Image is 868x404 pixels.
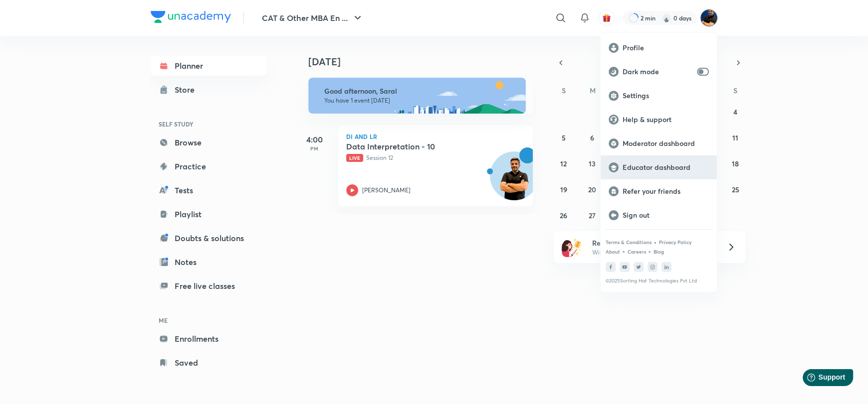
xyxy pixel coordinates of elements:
p: Moderator dashboard [623,139,709,148]
div: • [653,238,657,247]
p: Dark mode [623,67,693,76]
a: Blog [653,249,664,255]
iframe: Help widget launcher [779,365,857,393]
a: Terms & Conditions [606,239,651,245]
p: Educator dashboard [623,163,709,172]
p: Profile [623,43,709,52]
a: Help & support [601,108,717,132]
div: • [622,247,626,256]
a: Refer your friends [601,179,717,203]
p: Settings [623,91,709,100]
p: © 2025 Sorting Hat Technologies Pvt Ltd [606,278,712,284]
p: Sign out [623,211,709,220]
a: Moderator dashboard [601,132,717,155]
a: Educator dashboard [601,155,717,179]
div: • [648,247,651,256]
a: Profile [601,36,717,60]
a: Careers [628,249,646,255]
p: Help & support [623,115,709,124]
a: Settings [601,84,717,108]
p: Refer your friends [623,187,709,196]
a: Privacy Policy [659,239,691,245]
a: About [606,249,620,255]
